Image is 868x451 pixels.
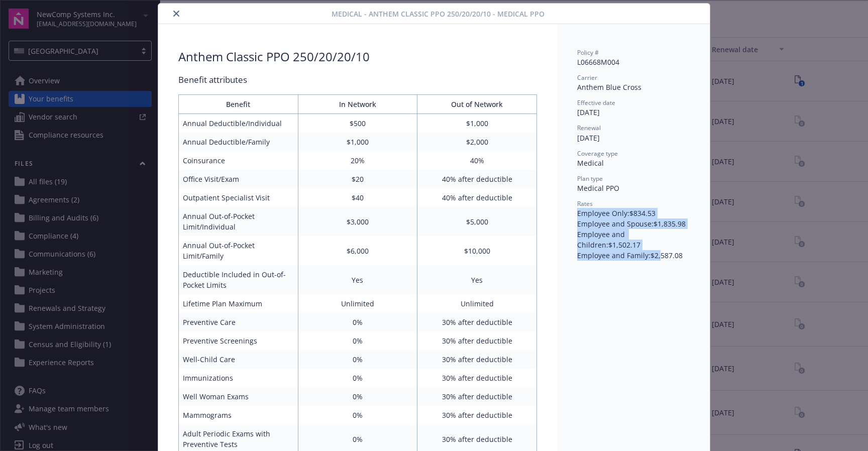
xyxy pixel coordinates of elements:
td: 20% [298,151,417,170]
td: 0% [298,406,417,424]
td: 40% after deductible [417,188,537,207]
div: Anthem Classic PPO 250/20/20/10 [178,48,370,65]
span: Rates [577,199,593,208]
td: $10,000 [417,236,537,265]
div: Employee Only : $834.53 [577,208,690,218]
span: Effective date [577,98,615,107]
td: Coinsurance [179,151,298,170]
td: $5,000 [417,207,537,236]
span: Carrier [577,73,597,82]
td: Annual Deductible/Family [179,133,298,151]
span: Coverage type [577,149,618,158]
td: $20 [298,170,417,188]
td: $1,000 [417,114,537,133]
td: 0% [298,369,417,387]
td: 0% [298,313,417,331]
td: $3,000 [298,207,417,236]
td: 30% after deductible [417,387,537,406]
div: [DATE] [577,107,690,118]
td: $6,000 [298,236,417,265]
div: Medical PPO [577,183,690,193]
td: 0% [298,387,417,406]
td: Yes [298,265,417,294]
td: 30% after deductible [417,313,537,331]
div: Employee and Spouse : $1,835.98 [577,218,690,229]
td: $40 [298,188,417,207]
td: Annual Out-of-Pocket Limit/Family [179,236,298,265]
td: Yes [417,265,537,294]
td: 40% after deductible [417,170,537,188]
td: Deductible Included in Out-of-Pocket Limits [179,265,298,294]
td: $500 [298,114,417,133]
td: 30% after deductible [417,369,537,387]
td: 0% [298,331,417,350]
th: In Network [298,95,417,114]
td: Unlimited [298,294,417,313]
div: L06668M004 [577,57,690,67]
td: Lifetime Plan Maximum [179,294,298,313]
td: 0% [298,350,417,369]
th: Benefit [179,95,298,114]
td: Outpatient Specialist Visit [179,188,298,207]
th: Out of Network [417,95,537,114]
td: $2,000 [417,133,537,151]
div: Benefit attributes [178,73,537,86]
td: $1,000 [298,133,417,151]
div: Medical [577,158,690,168]
div: [DATE] [577,133,690,143]
div: Anthem Blue Cross [577,82,690,92]
td: Preventive Care [179,313,298,331]
td: Well Woman Exams [179,387,298,406]
td: Office Visit/Exam [179,170,298,188]
td: Unlimited [417,294,537,313]
td: 40% [417,151,537,170]
td: Mammograms [179,406,298,424]
button: close [170,8,182,20]
td: 30% after deductible [417,350,537,369]
td: 30% after deductible [417,331,537,350]
span: Plan type [577,174,603,183]
div: Employee and Family : $2,587.08 [577,250,690,261]
td: Immunizations [179,369,298,387]
span: Renewal [577,124,601,132]
span: Policy # [577,48,599,57]
td: 30% after deductible [417,406,537,424]
td: Annual Out-of-Pocket Limit/Individual [179,207,298,236]
div: Employee and Children : $1,502.17 [577,229,690,250]
td: Annual Deductible/Individual [179,114,298,133]
td: Well-Child Care [179,350,298,369]
span: Medical - Anthem Classic PPO 250/20/20/10 - Medical PPO [332,9,545,19]
td: Preventive Screenings [179,331,298,350]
